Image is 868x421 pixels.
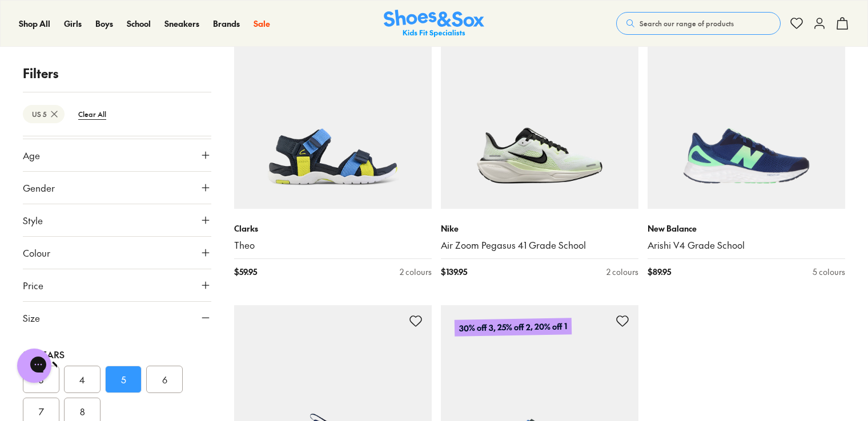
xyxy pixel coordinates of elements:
a: Brands [213,18,240,30]
a: Sneakers [164,18,199,30]
button: 6 [146,366,183,393]
span: Age [23,148,40,162]
btn: Clear All [69,104,115,124]
button: Gender [23,172,211,204]
a: Air Zoom Pegasus 41 Grade School [441,239,638,252]
a: Shop All [19,18,50,30]
button: 4 [64,366,101,393]
div: 8+ Years [23,347,211,361]
div: 2 colours [606,266,638,278]
span: Price [23,278,43,292]
a: Shoes & Sox [384,10,484,38]
a: 30% off 3, 25% off 2, 20% off 1 [648,11,845,209]
p: 30% off 3, 25% off 2, 20% off 1 [455,318,572,337]
btn: US 5 [23,105,65,123]
button: Search our range of products [616,12,781,35]
span: Size [23,311,40,325]
img: SNS_Logo_Responsive.svg [384,10,484,38]
p: Nike [441,222,638,234]
span: Sale [254,18,270,29]
span: Colour [23,246,50,260]
span: Sneakers [164,18,199,29]
span: Search our range of products [640,18,734,29]
button: Colour [23,237,211,269]
a: Arishi V4 Grade School [648,239,845,252]
p: Filters [23,64,211,83]
button: Style [23,204,211,236]
a: Theo [234,239,432,252]
span: School [127,18,151,29]
div: 5 colours [813,266,845,278]
span: Boys [95,18,113,29]
span: Girls [64,18,82,29]
span: Style [23,213,43,227]
a: Girls [64,18,82,30]
p: New Balance [648,222,845,234]
button: 5 [105,366,142,393]
span: $ 139.95 [441,266,467,278]
button: Price [23,269,211,301]
iframe: Gorgias live chat messenger [11,345,57,387]
p: Clarks [234,222,432,234]
span: $ 89.95 [648,266,671,278]
div: 2 colours [400,266,432,278]
a: 30% off 3, 25% off 2, 20% off 1 [234,11,432,209]
a: Sale [254,18,270,30]
a: Boys [95,18,113,30]
span: $ 59.95 [234,266,257,278]
button: Age [23,139,211,171]
a: School [127,18,151,30]
button: Size [23,302,211,334]
span: Shop All [19,18,50,29]
span: Gender [23,181,55,195]
span: Brands [213,18,240,29]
